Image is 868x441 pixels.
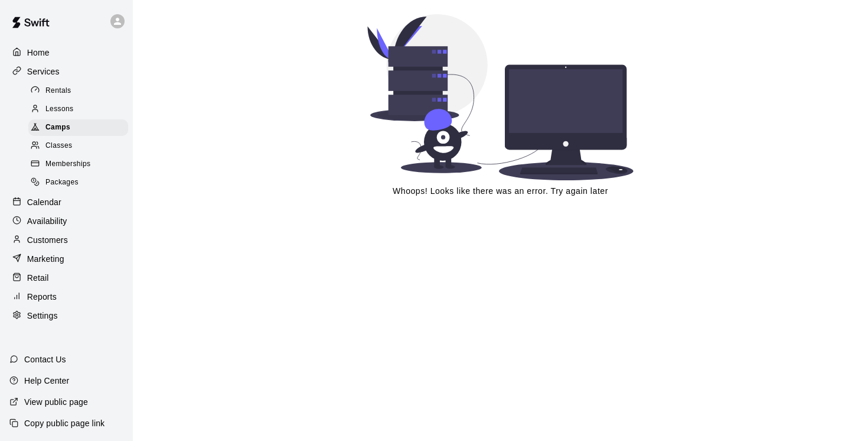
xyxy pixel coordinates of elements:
[9,307,123,325] a: Settings
[27,310,58,322] p: Settings
[358,14,642,180] img: Error!
[27,215,67,227] p: Availability
[28,138,128,154] div: Classes
[9,44,123,61] a: Home
[28,155,133,174] a: Memberships
[9,250,123,268] a: Marketing
[24,375,69,387] p: Help Center
[393,185,608,197] p: Whoops! Looks like there was an error. Try again later
[45,158,90,170] span: Memberships
[27,196,61,208] p: Calendar
[9,231,123,249] a: Customers
[9,193,123,211] a: Calendar
[28,137,133,155] a: Classes
[28,119,128,136] div: Camps
[27,234,68,246] p: Customers
[28,82,133,100] a: Rentals
[9,212,123,230] a: Availability
[28,101,128,118] div: Lessons
[27,66,60,77] p: Services
[45,177,79,189] span: Packages
[28,174,128,191] div: Packages
[9,63,123,80] a: Services
[9,269,123,287] a: Retail
[28,119,133,137] a: Camps
[24,354,66,365] p: Contact Us
[28,174,133,192] a: Packages
[45,85,71,97] span: Rentals
[45,103,74,115] span: Lessons
[24,396,88,408] p: View public page
[28,156,128,173] div: Memberships
[27,272,49,284] p: Retail
[9,288,123,306] a: Reports
[28,100,133,118] a: Lessons
[24,417,105,429] p: Copy public page link
[27,253,64,265] p: Marketing
[45,122,70,134] span: Camps
[28,83,128,99] div: Rentals
[27,47,50,59] p: Home
[27,291,57,303] p: Reports
[45,140,72,152] span: Classes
